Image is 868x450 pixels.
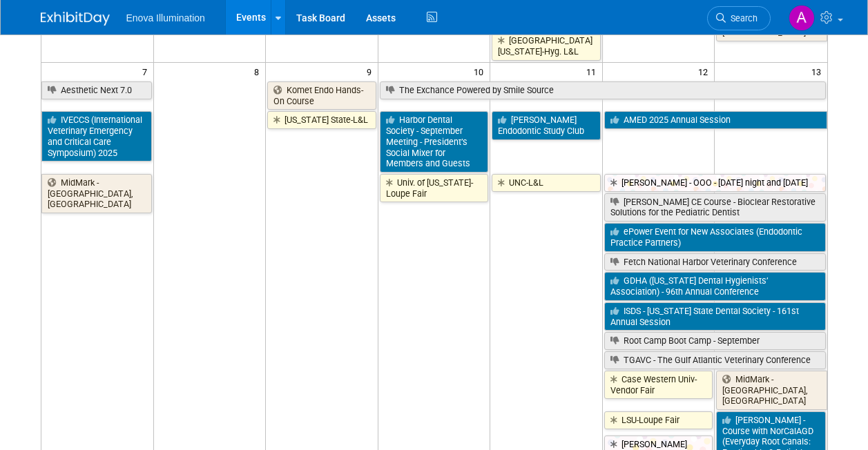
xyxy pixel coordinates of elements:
[697,63,714,80] span: 12
[716,371,827,410] a: MidMark - [GEOGRAPHIC_DATA], [GEOGRAPHIC_DATA]
[141,63,153,80] span: 7
[472,63,490,80] span: 10
[726,13,758,23] span: Search
[604,272,826,300] a: GDHA ([US_STATE] Dental Hygienists’ Association) - 96th Annual Conference
[810,63,827,80] span: 13
[41,111,152,162] a: IVECCS (International Veterinary Emergency and Critical Care Symposium) 2025
[604,193,826,222] a: [PERSON_NAME] CE Course - Bioclear Restorative Solutions for the Pediatric Dentist
[492,111,601,139] a: [PERSON_NAME] Endodontic Study Club
[604,371,713,399] a: Case Western Univ-Vendor Fair
[789,5,815,31] img: Andrea Miller
[126,12,205,23] span: Enova Illumination
[41,174,152,213] a: MidMark - [GEOGRAPHIC_DATA], [GEOGRAPHIC_DATA]
[267,81,376,110] a: Komet Endo Hands-On Course
[492,174,601,192] a: UNC-L&L
[41,81,152,99] a: Aesthetic Next 7.0
[253,63,265,80] span: 8
[707,6,771,30] a: Search
[604,411,713,429] a: LSU-Loupe Fair
[604,223,826,251] a: ePower Event for New Associates (Endodontic Practice Partners)
[365,63,378,80] span: 9
[41,12,110,26] img: ExhibitDay
[585,63,602,80] span: 11
[604,111,827,129] a: AMED 2025 Annual Session
[604,332,826,350] a: Root Camp Boot Camp - September
[380,81,826,99] a: The Exchance Powered by Smile Source
[380,111,489,173] a: Harbor Dental Society - September Meeting - President’s Social Mixer for Members and Guests
[380,174,489,202] a: Univ. of [US_STATE]-Loupe Fair
[604,351,826,369] a: TGAVC - The Gulf Atlantic Veterinary Conference
[492,32,601,60] a: [GEOGRAPHIC_DATA][US_STATE]-Hyg. L&L
[604,302,826,331] a: ISDS - [US_STATE] State Dental Society - 161st Annual Session
[604,174,826,192] a: [PERSON_NAME] - OOO - [DATE] night and [DATE]
[267,111,376,129] a: [US_STATE] State-L&L
[604,253,826,271] a: Fetch National Harbor Veterinary Conference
